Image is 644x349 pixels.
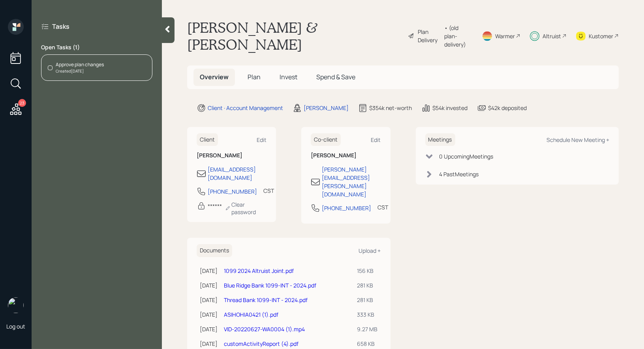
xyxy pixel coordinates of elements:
[439,170,479,178] div: 4 Past Meeting s
[6,323,25,330] div: Log out
[224,311,278,318] a: ASIHOHIA0421 (1).pdf
[200,267,218,275] div: [DATE]
[200,281,218,289] div: [DATE]
[357,267,378,275] div: 156 KB
[488,104,527,112] div: $42k deposited
[248,73,261,81] span: Plan
[589,32,613,40] div: Kustomer
[197,152,267,159] h6: [PERSON_NAME]
[357,296,378,304] div: 281 KB
[200,340,218,348] div: [DATE]
[187,19,402,53] h1: [PERSON_NAME] & [PERSON_NAME]
[200,296,218,304] div: [DATE]
[304,104,349,112] div: [PERSON_NAME]
[546,136,609,144] div: Schedule New Meeting +
[322,165,381,198] div: [PERSON_NAME][EMAIL_ADDRESS][PERSON_NAME][DOMAIN_NAME]
[52,22,69,31] label: Tasks
[197,133,218,146] h6: Client
[425,133,455,146] h6: Meetings
[197,244,232,257] h6: Documents
[316,73,355,81] span: Spend & Save
[357,325,378,333] div: 9.27 MB
[432,104,468,112] div: $54k invested
[224,267,294,274] a: 1099 2024 Altruist Joint.pdf
[359,247,381,254] div: Upload +
[322,204,371,212] div: [PHONE_NUMBER]
[8,297,24,313] img: treva-nostdahl-headshot.png
[224,296,308,304] a: Thread Bank 1099-INT - 2024.pdf
[208,165,267,182] div: [EMAIL_ADDRESS][DOMAIN_NAME]
[357,340,378,348] div: 658 KB
[357,310,378,319] div: 333 KB
[257,136,267,144] div: Edit
[200,310,218,319] div: [DATE]
[495,32,515,40] div: Warmer
[200,325,218,333] div: [DATE]
[224,282,316,289] a: Blue Ridge Bank 1099-INT - 2024.pdf
[357,281,378,289] div: 281 KB
[311,152,381,159] h6: [PERSON_NAME]
[280,73,297,81] span: Invest
[224,340,299,347] a: customActivityReport (4).pdf
[225,201,267,216] div: Clear password
[439,152,494,161] div: 0 Upcoming Meeting s
[377,203,388,211] div: CST
[444,24,472,49] div: • (old plan-delivery)
[418,28,440,44] div: Plan Delivery
[18,99,26,107] div: 23
[371,136,381,144] div: Edit
[200,73,229,81] span: Overview
[56,61,104,68] div: Approve plan changes
[263,187,274,195] div: CST
[311,133,341,146] h6: Co-client
[543,32,561,40] div: Altruist
[56,68,104,74] div: Created [DATE]
[208,104,283,112] div: Client · Account Management
[41,43,152,51] label: Open Tasks ( 1 )
[224,325,305,333] a: VID-20220627-WA0004 (1).mp4
[208,187,257,196] div: [PHONE_NUMBER]
[369,104,412,112] div: $354k net-worth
